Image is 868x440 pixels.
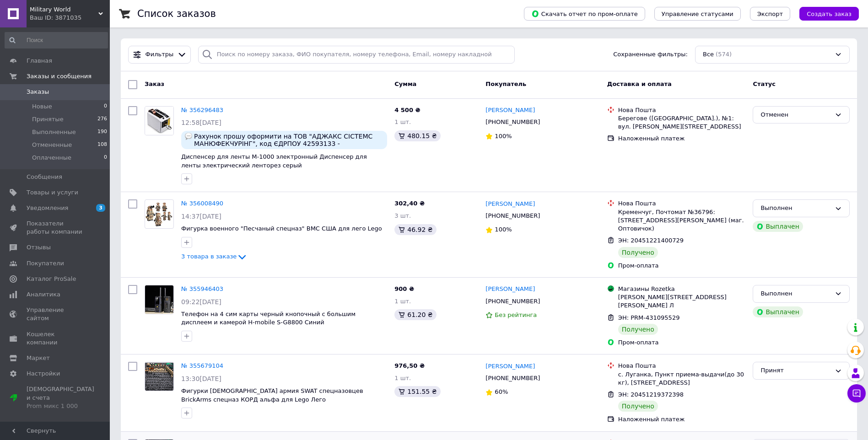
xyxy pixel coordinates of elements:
img: :speech_balloon: [185,133,192,140]
span: Military World [30,5,98,14]
span: Маркет [27,354,50,362]
span: 3 шт. [394,212,411,219]
button: Управление статусами [654,7,741,21]
span: Уведомления [27,204,68,212]
a: Фото товару [145,106,174,135]
div: Наложенный платеж [618,415,746,424]
span: 976,50 ₴ [394,362,425,369]
div: Нова Пошта [618,362,746,370]
div: Пром-оплата [618,262,746,270]
a: Фото товару [145,285,174,314]
input: Поиск по номеру заказа, ФИО покупателя, номеру телефона, Email, номеру накладной [198,46,515,64]
div: Принят [760,366,831,376]
span: Новые [32,102,52,111]
a: [PERSON_NAME] [485,285,535,294]
button: Чат с покупателем [847,384,866,402]
span: Сохраненные фильтры: [613,50,688,59]
div: [PHONE_NUMBER] [484,210,542,222]
div: [PHONE_NUMBER] [484,116,542,128]
span: [DEMOGRAPHIC_DATA] и счета [27,385,94,410]
button: Экспорт [750,7,790,21]
span: Показатели работы компании [27,220,85,236]
img: Фото товару [145,107,173,135]
span: Отзывы [27,243,51,252]
div: 61.20 ₴ [394,309,436,320]
span: 276 [97,115,107,123]
span: 1 шт. [394,118,411,125]
span: Аналитика [27,290,60,299]
span: Создать заказ [807,11,852,17]
span: Товары и услуги [27,188,78,197]
div: с. Луганка, Пункт приема-выдачи(до 30 кг), [STREET_ADDRESS] [618,370,746,387]
span: ЭН: 20451221400729 [618,237,684,244]
a: Создать заказ [790,10,859,17]
div: 151.55 ₴ [394,386,440,397]
span: 4 500 ₴ [394,107,420,113]
input: Поиск [5,32,108,48]
span: Каталог ProSale [27,275,76,283]
div: Кременчуг, Почтомат №36796: [STREET_ADDRESS][PERSON_NAME] (маг. Оптовичок) [618,208,746,233]
span: Принятые [32,115,64,123]
span: Все [703,50,714,59]
span: Фигурки [DEMOGRAPHIC_DATA] армия SWAT спецназовцев BrickArms спецназ КОРД альфа для Lego Лего [181,387,363,403]
a: Телефон на 4 сим карты черный кнопочный с большим дисплеем и камерой H-mobile S-G8800 Синий [181,311,356,326]
span: 12:58[DATE] [181,119,221,126]
span: (574) [716,51,732,58]
a: № 356296483 [181,107,223,113]
span: Сообщения [27,173,62,181]
span: Сумма [394,80,416,87]
div: Нова Пошта [618,199,746,208]
button: Скачать отчет по пром-оплате [524,7,645,21]
span: Выполненные [32,128,76,136]
span: Доставка и оплата [607,80,672,87]
a: [PERSON_NAME] [485,200,535,209]
span: Заказ [145,80,164,87]
span: Фильтры [146,50,174,59]
div: [PERSON_NAME][STREET_ADDRESS][PERSON_NAME] Л [618,293,746,310]
span: 100% [495,226,512,233]
a: Диспенсер для ленты M-1000 электронный Диспенсер для ленты электрический ленторез серый [181,153,367,169]
div: Отменен [760,110,831,120]
div: Выплачен [753,306,803,317]
div: Получено [618,324,658,335]
a: Фото товару [145,362,174,391]
div: Получено [618,401,658,412]
span: 100% [495,133,512,140]
span: Заказы и сообщения [27,72,92,80]
span: Оплаченные [32,154,71,162]
span: ЭН: 20451219372398 [618,391,684,398]
div: Наложенный платеж [618,134,746,143]
span: Главная [27,57,52,65]
a: 3 товара в заказе [181,253,248,260]
a: [PERSON_NAME] [485,362,535,371]
div: Выполнен [760,289,831,299]
span: Настройки [27,370,60,378]
a: № 355679104 [181,362,223,369]
div: Магазины Rozetka [618,285,746,293]
span: 1 шт. [394,298,411,305]
span: 1 шт. [394,375,411,381]
span: ЭН: PRM-431095529 [618,314,680,321]
span: Отмененные [32,141,72,149]
span: 13:30[DATE] [181,375,221,382]
a: [PERSON_NAME] [485,106,535,115]
span: Покупатель [485,80,526,87]
div: Выплачен [753,221,803,232]
span: Скачать отчет по пром-оплате [531,10,638,18]
img: Фото товару [145,363,173,391]
div: 46.92 ₴ [394,224,436,235]
a: Фигурка военного "Песчаный спецназ" ВМС США для лего Lego [181,225,382,232]
div: Получено [618,247,658,258]
span: 09:22[DATE] [181,298,221,306]
span: Управление статусами [662,11,733,17]
img: Фото товару [145,201,173,227]
h1: Список заказов [137,8,216,19]
img: Фото товару [145,285,173,314]
span: Заказы [27,88,49,96]
button: Создать заказ [799,7,859,21]
span: 190 [97,128,107,136]
div: Пром-оплата [618,338,746,347]
div: Prom микс 1 000 [27,402,94,410]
